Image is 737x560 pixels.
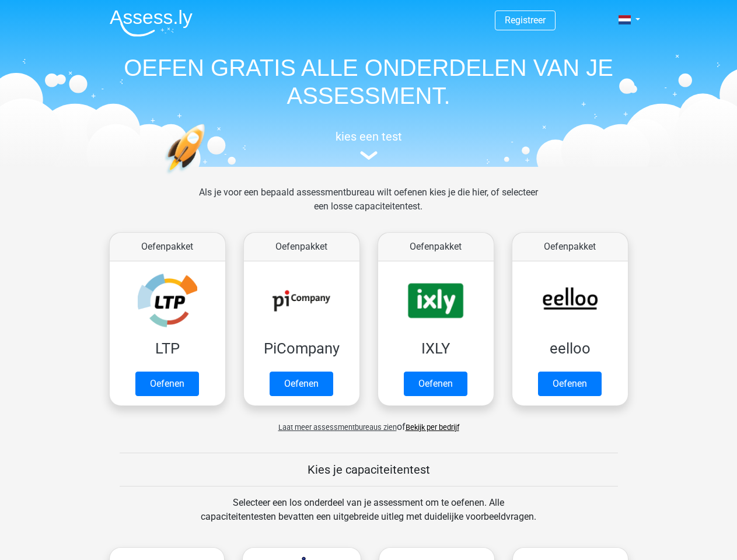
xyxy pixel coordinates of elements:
[165,124,250,229] img: oefenen
[110,9,193,37] img: Assessly
[505,15,546,26] a: Registreer
[278,423,397,432] span: Laat meer assessmentbureaus zien
[404,372,467,396] a: Oefenen
[100,54,637,110] h1: OEFEN GRATIS ALLE ONDERDELEN VAN JE ASSESSMENT.
[100,129,637,160] a: kies een test
[135,372,199,396] a: Oefenen
[100,129,637,143] h5: kies een test
[100,411,637,434] div: of
[190,185,547,228] div: Als je voor een bepaald assessmentbureau wilt oefenen kies je die hier, of selecteer een losse ca...
[270,372,333,396] a: Oefenen
[190,496,547,538] div: Selecteer een los onderdeel van je assessment om te oefenen. Alle capaciteitentesten bevatten een...
[360,151,378,160] img: assessment
[120,463,618,477] h5: Kies je capaciteitentest
[406,423,459,432] a: Bekijk per bedrijf
[538,372,602,396] a: Oefenen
